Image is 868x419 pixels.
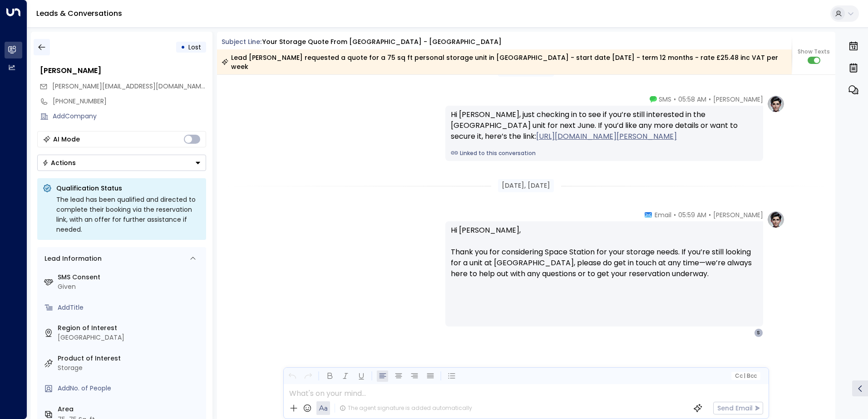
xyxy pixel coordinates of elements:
[674,95,676,104] span: •
[52,82,206,91] span: sarah_hayball@hotmail.co.uk
[735,373,756,379] span: Cc Bcc
[262,37,502,47] div: Your storage quote from [GEOGRAPHIC_DATA] - [GEOGRAPHIC_DATA]
[36,8,122,19] a: Leads & Conversations
[340,404,472,412] div: The agent signature is added automatically
[767,210,785,229] img: profile-logo.png
[536,131,677,142] a: [URL][DOMAIN_NAME][PERSON_NAME]
[713,95,763,104] span: [PERSON_NAME]
[674,210,676,219] span: •
[37,155,206,171] div: Button group with a nested menu
[302,370,314,382] button: Redo
[451,225,758,290] p: Hi [PERSON_NAME], Thank you for considering Space Station for your storage needs. If you’re still...
[53,135,80,144] div: AI Mode
[58,404,202,414] label: Area
[37,155,206,171] button: Actions
[58,333,202,342] div: [GEOGRAPHIC_DATA]
[188,43,201,52] span: Lost
[58,323,202,333] label: Region of Interest
[56,195,201,234] div: The lead has been qualified and directed to complete their booking via the reservation link, with...
[744,373,745,379] span: |
[678,210,706,219] span: 05:59 AM
[498,179,554,192] div: [DATE], [DATE]
[58,384,202,393] div: AddNo. of People
[181,39,185,55] div: •
[798,48,830,56] span: Show Texts
[58,363,202,373] div: Storage
[709,95,711,104] span: •
[451,149,758,157] a: Linked to this conversation
[53,112,206,121] div: AddCompany
[286,370,298,382] button: Undo
[222,37,261,46] span: Subject Line:
[709,210,711,219] span: •
[58,303,202,312] div: AddTitle
[52,82,207,91] span: [PERSON_NAME][EMAIL_ADDRESS][DOMAIN_NAME]
[41,254,102,263] div: Lead Information
[58,282,202,292] div: Given
[42,159,76,167] div: Actions
[222,53,787,71] div: Lead [PERSON_NAME] requested a quote for a 75 sq ft personal storage unit in [GEOGRAPHIC_DATA] - ...
[754,328,763,337] div: S
[731,372,760,380] button: Cc|Bcc
[58,273,202,282] label: SMS Consent
[451,109,758,142] div: Hi [PERSON_NAME], just checking in to see if you’re still interested in the [GEOGRAPHIC_DATA] uni...
[767,95,785,113] img: profile-logo.png
[713,210,763,219] span: [PERSON_NAME]
[40,65,206,76] div: [PERSON_NAME]
[58,354,202,363] label: Product of Interest
[53,97,206,106] div: [PHONE_NUMBER]
[56,184,201,193] p: Qualification Status
[678,95,706,104] span: 05:58 AM
[655,210,671,219] span: Email
[659,95,671,104] span: SMS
